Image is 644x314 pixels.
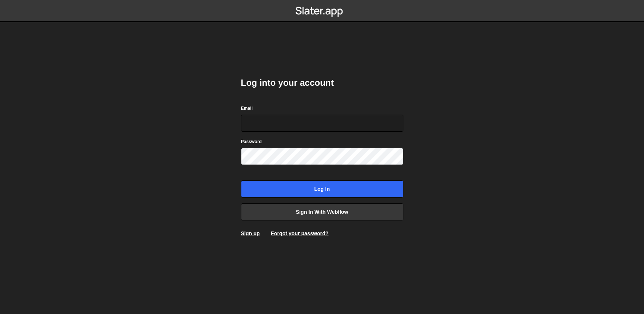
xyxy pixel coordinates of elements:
a: Sign up [241,230,260,236]
label: Email [241,105,253,112]
label: Password [241,138,262,145]
a: Forgot your password? [271,230,328,236]
input: Log in [241,180,403,197]
a: Sign in with Webflow [241,203,403,220]
h2: Log into your account [241,77,403,89]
